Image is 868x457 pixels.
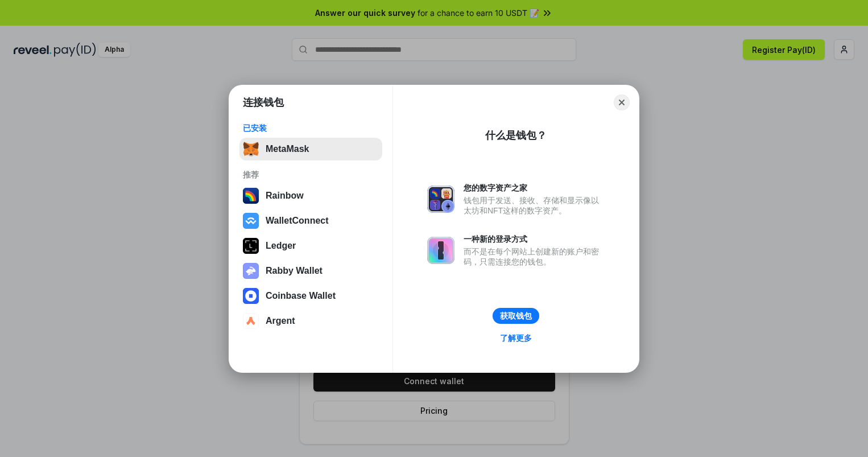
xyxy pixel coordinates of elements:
div: 什么是钱包？ [485,129,547,142]
div: 您的数字资产之家 [464,183,605,193]
img: svg+xml,%3Csvg%20xmlns%3D%22http%3A%2F%2Fwww.w3.org%2F2000%2Fsvg%22%20width%3D%2228%22%20height%3... [243,238,259,254]
button: Rabby Wallet [239,260,382,282]
div: 钱包用于发送、接收、存储和显示像以太坊和NFT这样的数字资产。 [464,195,605,216]
div: Ledger [266,241,296,251]
a: 了解更多 [493,331,539,345]
img: svg+xml,%3Csvg%20width%3D%22120%22%20height%3D%22120%22%20viewBox%3D%220%200%20120%20120%22%20fil... [243,188,259,204]
div: 而不是在每个网站上创建新的账户和密码，只需连接您的钱包。 [464,246,605,267]
button: 获取钱包 [493,308,539,324]
div: Rainbow [266,191,304,201]
img: svg+xml,%3Csvg%20width%3D%2228%22%20height%3D%2228%22%20viewBox%3D%220%200%2028%2028%22%20fill%3D... [243,313,259,329]
div: WalletConnect [266,216,329,226]
div: 获取钱包 [500,311,532,321]
h1: 连接钱包 [243,96,284,109]
button: Close [614,94,630,110]
button: Ledger [239,234,382,257]
img: svg+xml,%3Csvg%20xmlns%3D%22http%3A%2F%2Fwww.w3.org%2F2000%2Fsvg%22%20fill%3D%22none%22%20viewBox... [243,263,259,279]
div: 了解更多 [500,333,532,343]
img: svg+xml,%3Csvg%20fill%3D%22none%22%20height%3D%2233%22%20viewBox%3D%220%200%2035%2033%22%20width%... [243,141,259,157]
div: 已安装 [243,123,379,133]
div: Argent [266,316,295,326]
div: MetaMask [266,144,309,154]
div: Coinbase Wallet [266,291,336,301]
button: Coinbase Wallet [239,285,382,307]
button: Argent [239,310,382,332]
button: WalletConnect [239,209,382,232]
div: Rabby Wallet [266,266,323,276]
img: svg+xml,%3Csvg%20width%3D%2228%22%20height%3D%2228%22%20viewBox%3D%220%200%2028%2028%22%20fill%3D... [243,213,259,229]
div: 一种新的登录方式 [464,234,605,244]
div: 推荐 [243,170,379,180]
img: svg+xml,%3Csvg%20xmlns%3D%22http%3A%2F%2Fwww.w3.org%2F2000%2Fsvg%22%20fill%3D%22none%22%20viewBox... [427,186,454,213]
img: svg+xml,%3Csvg%20width%3D%2228%22%20height%3D%2228%22%20viewBox%3D%220%200%2028%2028%22%20fill%3D... [243,288,259,304]
button: Rainbow [239,184,382,207]
button: MetaMask [239,138,382,160]
img: svg+xml,%3Csvg%20xmlns%3D%22http%3A%2F%2Fwww.w3.org%2F2000%2Fsvg%22%20fill%3D%22none%22%20viewBox... [427,237,454,264]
